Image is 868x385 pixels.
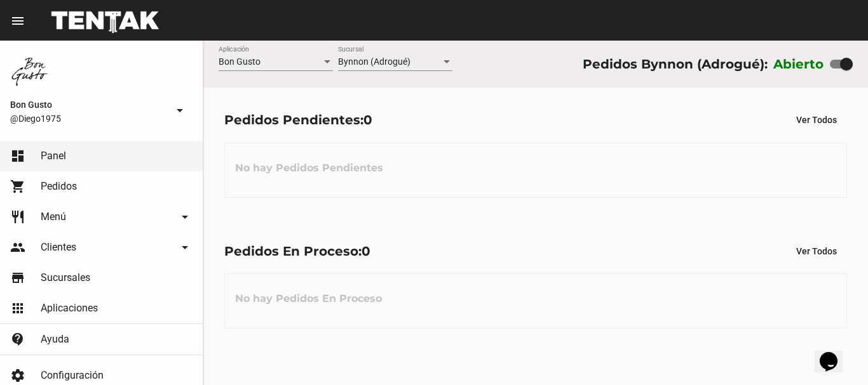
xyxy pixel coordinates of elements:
mat-icon: contact_support [10,332,25,347]
iframe: chat widget [815,334,855,372]
span: 0 [363,112,372,127]
mat-icon: apps [10,301,25,316]
div: Pedidos Pendientes: [224,110,372,130]
span: Ayuda [41,333,69,346]
mat-icon: store [10,270,25,285]
button: Ver Todos [786,108,847,131]
mat-icon: restaurant [10,209,25,225]
mat-icon: arrow_drop_down [172,103,187,118]
mat-icon: people [10,240,25,255]
mat-icon: dashboard [10,148,25,164]
span: Panel [41,150,66,162]
span: Bon Gusto [10,97,167,112]
mat-icon: arrow_drop_down [177,209,193,225]
mat-icon: menu [10,13,25,29]
mat-icon: arrow_drop_down [177,240,193,255]
span: Configuración [41,369,104,382]
label: Abierto [773,54,824,74]
span: Ver Todos [796,115,837,125]
div: Pedidos Bynnon (Adrogué): [583,54,768,74]
span: Bon Gusto [219,56,261,67]
span: Pedidos [41,180,77,193]
span: Aplicaciones [41,302,98,315]
img: 8570adf9-ca52-4367-b116-ae09c64cf26e.jpg [10,51,51,91]
h3: No hay Pedidos Pendientes [225,149,393,187]
span: Clientes [41,241,76,254]
h3: No hay Pedidos En Proceso [225,280,392,318]
span: Sucursales [41,271,90,284]
span: Bynnon (Adrogué) [338,56,410,67]
mat-icon: settings [10,368,25,383]
span: Ver Todos [796,246,837,256]
mat-icon: shopping_cart [10,179,25,194]
span: 0 [362,244,370,259]
span: Menú [41,211,66,223]
span: @Diego1975 [10,112,167,125]
div: Pedidos En Proceso: [224,241,370,261]
button: Ver Todos [786,240,847,263]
